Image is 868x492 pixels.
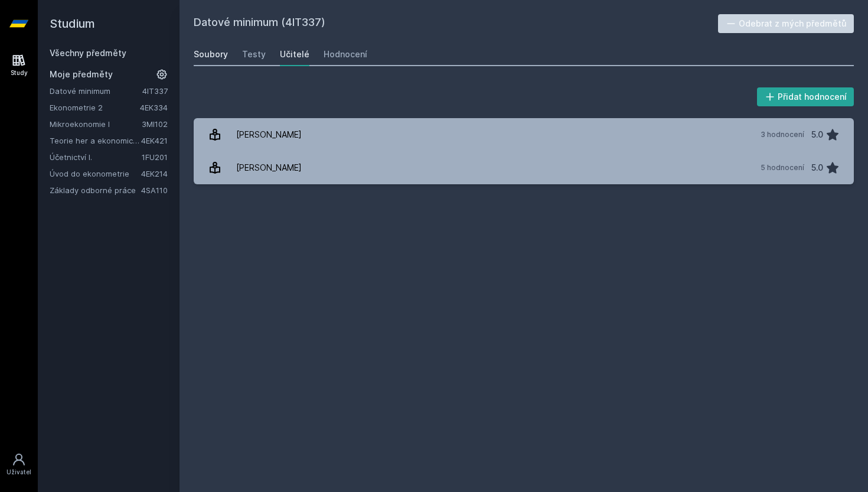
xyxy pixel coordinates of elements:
[194,118,854,151] a: [PERSON_NAME] 3 hodnocení 5.0
[141,169,168,178] a: 4EK214
[50,85,142,97] a: Datové minimum
[236,123,302,146] div: [PERSON_NAME]
[757,87,854,106] button: Přidat hodnocení
[718,14,854,33] button: Odebrat z mých předmětů
[236,156,302,180] div: [PERSON_NAME]
[2,47,35,83] a: Study
[761,130,804,139] div: 3 hodnocení
[50,48,126,58] a: Všechny předměty
[324,48,367,60] div: Hodnocení
[50,102,140,113] a: Ekonometrie 2
[50,168,141,180] a: Úvod do ekonometrie
[50,118,142,130] a: Mikroekonomie I
[242,43,266,66] a: Testy
[280,48,309,60] div: Učitelé
[2,447,35,483] a: Uživatel
[194,14,718,33] h2: Datové minimum (4IT337)
[6,468,31,477] div: Uživatel
[242,48,266,60] div: Testy
[194,48,228,60] div: Soubory
[811,123,823,146] div: 5.0
[142,152,168,162] a: 1FU201
[141,185,168,195] a: 4SA110
[50,69,113,80] span: Moje předměty
[194,43,228,66] a: Soubory
[811,156,823,180] div: 5.0
[50,135,141,146] a: Teorie her a ekonomické rozhodování
[11,69,28,77] div: Study
[141,136,168,145] a: 4EK421
[142,119,168,129] a: 3MI102
[50,184,141,196] a: Základy odborné práce
[142,86,168,96] a: 4IT337
[194,151,854,184] a: [PERSON_NAME] 5 hodnocení 5.0
[761,163,804,172] div: 5 hodnocení
[324,43,367,66] a: Hodnocení
[50,151,142,163] a: Účetnictví I.
[140,103,168,112] a: 4EK334
[280,43,309,66] a: Učitelé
